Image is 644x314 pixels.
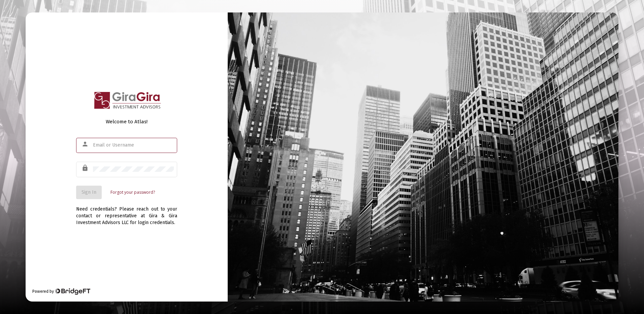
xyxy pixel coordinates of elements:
[82,164,90,172] mat-icon: lock
[32,288,90,295] div: Powered by
[82,140,90,148] mat-icon: person
[76,186,102,199] button: Sign In
[110,189,155,196] a: Forgot your password?
[82,189,96,195] span: Sign In
[55,288,90,295] img: Bridge Financial Technology Logo
[93,143,174,148] input: Email or Username
[90,88,164,113] img: Logo
[76,118,177,125] div: Welcome to Atlas!
[76,199,177,226] div: Need credentials? Please reach out to your contact or representative at Gira & Gira Investment Ad...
